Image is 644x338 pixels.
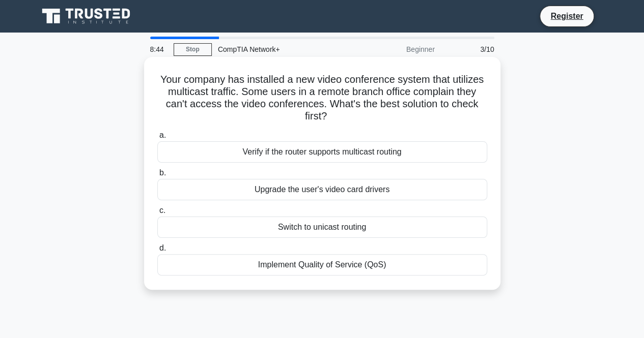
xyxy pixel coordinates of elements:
[157,217,487,238] div: Switch to unicast routing
[156,73,488,123] h5: Your company has installed a new video conference system that utilizes multicast traffic. Some us...
[144,39,174,59] div: 8:44
[212,39,352,59] div: CompTIA Network+
[157,254,487,275] div: Implement Quality of Service (QoS)
[159,206,165,214] span: c.
[174,43,212,56] a: Stop
[352,39,441,59] div: Beginner
[157,179,487,200] div: Upgrade the user's video card drivers
[159,243,166,252] span: d.
[544,10,589,22] a: Register
[159,168,166,177] span: b.
[159,131,166,139] span: a.
[157,141,487,163] div: Verify if the router supports multicast routing
[441,39,500,59] div: 3/10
